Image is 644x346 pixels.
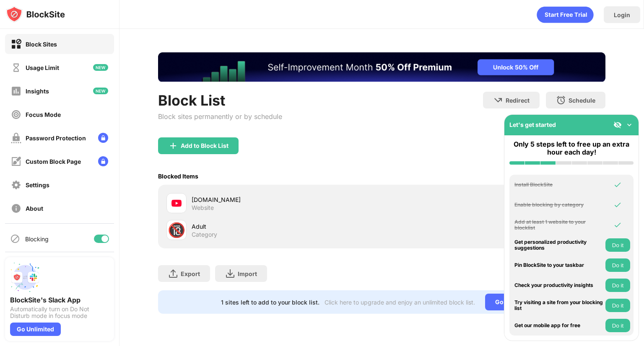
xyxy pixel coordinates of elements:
[192,231,217,238] div: Category
[11,180,21,190] img: settings-off.svg
[10,262,40,292] img: push-slack.svg
[158,52,605,82] iframe: Banner
[26,134,86,142] div: Password Protection
[605,258,630,272] button: Do it
[514,182,603,188] div: Install BlockSite
[514,219,603,231] div: Add at least 1 website to your blocklist
[613,201,622,209] img: omni-check.svg
[514,282,603,288] div: Check your productivity insights
[93,88,108,94] img: new-icon.svg
[325,299,475,306] div: Click here to upgrade and enjoy an unlimited block list.
[605,299,630,312] button: Do it
[11,86,21,96] img: insights-off.svg
[26,111,61,118] div: Focus Mode
[10,234,20,244] img: blocking-icon.svg
[26,181,49,188] div: Settings
[514,239,603,251] div: Get personalized productivity suggestions
[93,64,108,71] img: new-icon.svg
[514,300,603,312] div: Try visiting a site from your blocking list
[514,323,603,328] div: Get our mobile app for free
[98,156,108,166] img: lock-menu.svg
[158,173,198,180] div: Blocked Items
[614,11,630,18] div: Login
[613,221,622,229] img: omni-check.svg
[506,97,530,104] div: Redirect
[168,222,185,239] div: 🔞
[537,6,594,23] div: animation
[192,195,382,204] div: [DOMAIN_NAME]
[98,133,108,143] img: lock-menu.svg
[11,133,21,143] img: password-protection-off.svg
[192,222,382,231] div: Adult
[6,6,65,23] img: logo-blocksite.svg
[192,204,214,212] div: Website
[514,202,603,208] div: Enable blocking by category
[613,181,622,189] img: omni-check.svg
[26,205,43,212] div: About
[10,296,109,304] div: BlockSite's Slack App
[158,92,282,109] div: Block List
[238,270,257,277] div: Import
[181,270,200,277] div: Export
[26,88,49,95] div: Insights
[10,323,61,336] div: Go Unlimited
[26,158,81,165] div: Custom Block Page
[11,156,21,167] img: customize-block-page-off.svg
[11,109,21,120] img: focus-off.svg
[181,142,229,149] div: Add to Block List
[158,112,282,121] div: Block sites permanently or by schedule
[605,238,630,252] button: Do it
[485,294,543,310] div: Go Unlimited
[514,262,603,268] div: Pin BlockSite to your taskbar
[569,97,595,104] div: Schedule
[221,299,319,306] div: 1 sites left to add to your block list.
[10,306,109,319] div: Automatically turn on Do Not Disturb mode in focus mode
[11,203,21,214] img: about-off.svg
[613,121,622,129] img: eye-not-visible.svg
[605,279,630,292] button: Do it
[11,62,21,73] img: time-usage-off.svg
[26,41,57,48] div: Block Sites
[625,121,634,129] img: omni-setup-toggle.svg
[509,121,556,128] div: Let's get started
[26,64,59,71] div: Usage Limit
[25,235,49,243] div: Blocking
[509,140,634,156] div: Only 5 steps left to free up an extra hour each day!
[11,39,21,49] img: block-on.svg
[171,198,182,208] img: favicons
[605,319,630,332] button: Do it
